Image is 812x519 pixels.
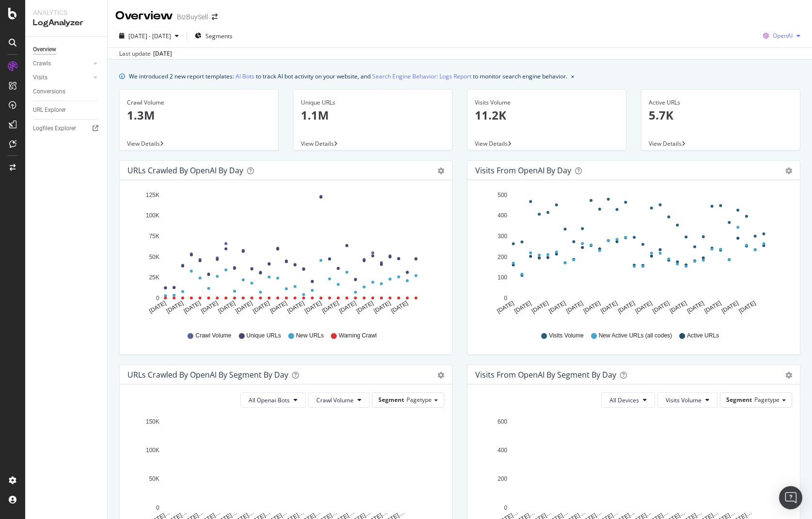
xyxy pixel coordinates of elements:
[301,98,445,107] div: Unique URLs
[240,392,306,408] button: All Openai Bots
[666,396,702,404] span: Visits Volume
[119,49,172,58] div: Last update
[373,300,392,315] text: [DATE]
[498,274,507,281] text: 100
[286,300,306,315] text: [DATE]
[191,28,236,44] button: Segments
[785,372,792,379] div: gear
[738,300,757,315] text: [DATE]
[651,300,671,315] text: [DATE]
[779,486,802,509] div: Open Intercom Messenger
[547,300,567,315] text: [DATE]
[200,300,219,315] text: [DATE]
[146,192,159,198] text: 125K
[308,392,370,408] button: Crawl Volume
[115,28,183,44] button: [DATE] - [DATE]
[437,168,444,174] div: gear
[33,105,66,115] div: URL Explorer
[33,59,51,69] div: Crawls
[649,107,793,123] p: 5.7K
[33,73,91,83] a: Visits
[148,300,167,315] text: [DATE]
[726,396,752,404] span: Segment
[33,105,100,115] a: URL Explorer
[249,396,290,404] span: All Openai Bots
[599,300,619,315] text: [DATE]
[513,300,532,315] text: [DATE]
[301,107,445,123] p: 1.1M
[149,254,159,260] text: 50K
[235,71,254,81] a: AI Bots
[372,71,471,81] a: Search Engine Behavior: Logs Report
[149,274,159,281] text: 25K
[599,332,672,340] span: New Active URLs (all codes)
[703,300,722,315] text: [DATE]
[183,300,202,315] text: [DATE]
[247,332,281,340] span: Unique URLs
[33,17,99,29] div: LogAnalyzer
[127,107,271,123] p: 1.3M
[582,300,602,315] text: [DATE]
[234,300,254,315] text: [DATE]
[390,300,409,315] text: [DATE]
[316,396,354,404] span: Crawl Volume
[177,12,208,22] div: BizBuySell
[498,418,507,425] text: 600
[437,372,444,379] div: gear
[496,300,515,315] text: [DATE]
[669,300,688,315] text: [DATE]
[687,332,719,340] span: Active URLs
[296,332,324,340] span: New URLs
[338,300,358,315] text: [DATE]
[146,447,159,454] text: 100K
[165,300,185,315] text: [DATE]
[33,8,99,17] div: Analytics
[33,123,100,134] a: Logfiles Explorer
[498,476,507,483] text: 200
[720,300,740,315] text: [DATE]
[212,14,218,20] div: arrow-right-arrow-left
[759,28,804,44] button: OpenAI
[785,168,792,174] div: gear
[475,107,619,123] p: 11.2K
[475,139,508,148] span: View Details
[378,396,404,404] span: Segment
[498,213,507,219] text: 400
[406,396,432,404] span: Pagetype
[657,392,718,408] button: Visits Volume
[127,188,441,322] svg: A chart.
[149,476,159,483] text: 50K
[269,300,288,315] text: [DATE]
[33,73,47,83] div: Visits
[754,396,780,404] span: Pagetype
[475,188,789,322] svg: A chart.
[33,87,100,97] a: Conversions
[303,300,323,315] text: [DATE]
[149,233,159,240] text: 75K
[504,295,507,302] text: 0
[339,332,376,340] span: Warning Crawl
[33,45,100,55] a: Overview
[531,300,550,315] text: [DATE]
[128,32,171,40] span: [DATE] - [DATE]
[217,300,236,315] text: [DATE]
[33,45,56,55] div: Overview
[127,98,271,107] div: Crawl Volume
[498,233,507,240] text: 300
[33,123,76,134] div: Logfiles Explorer
[301,139,334,148] span: View Details
[498,192,507,198] text: 500
[549,332,584,340] span: Visits Volume
[153,49,172,58] div: [DATE]
[601,392,655,408] button: All Devices
[127,166,243,175] div: URLs Crawled by OpenAI by day
[119,71,800,81] div: info banner
[475,98,619,107] div: Visits Volume
[565,300,584,315] text: [DATE]
[498,254,507,260] text: 200
[475,370,616,380] div: Visits from OpenAI By Segment By Day
[634,300,654,315] text: [DATE]
[127,139,160,148] span: View Details
[251,300,271,315] text: [DATE]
